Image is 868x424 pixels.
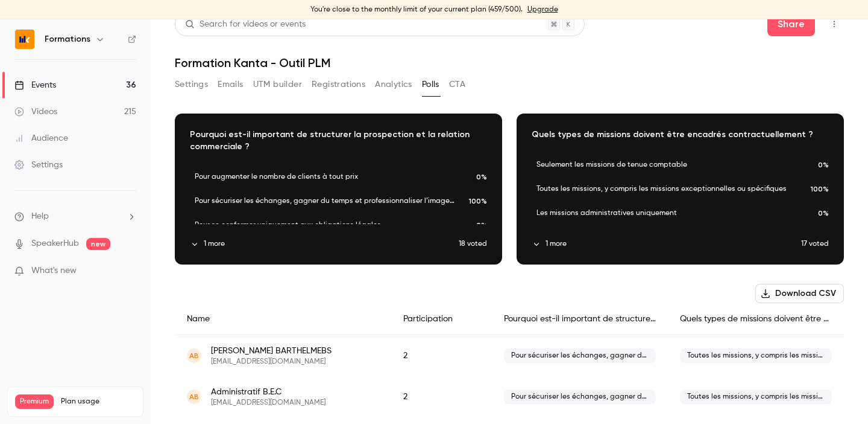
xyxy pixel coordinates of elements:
[253,75,302,94] button: UTM builder
[211,345,332,357] span: [PERSON_NAME] BARTHELMEBS
[31,265,77,277] span: What's new
[504,390,656,404] span: Pour sécuriser les échanges, gagner du temps et professionnaliser l’image du cabinet
[218,75,243,94] button: Emails
[14,132,68,144] div: Audience
[375,75,412,94] button: Analytics
[527,5,558,14] a: Upgrade
[189,350,199,361] span: AB
[14,106,57,118] div: Videos
[15,30,34,49] img: Formations
[755,284,844,303] button: Download CSV
[175,75,208,94] button: Settings
[175,56,844,70] h1: Formation Kanta - Outil PLM
[31,210,49,223] span: Help
[86,238,110,250] span: new
[492,303,668,335] div: Pourquoi est-il important de structurer la prospection et la relation commerciale ?
[14,159,63,171] div: Settings
[504,349,656,363] span: Pour sécuriser les échanges, gagner du temps et professionnaliser l’image du cabinet
[15,394,54,409] span: Premium
[668,303,844,335] div: Quels types de missions doivent être encadrés contractuellement ?
[190,239,459,249] button: 1 more
[185,18,306,31] div: Search for videos or events
[211,386,325,398] span: Administratif B.E.C
[767,12,815,36] button: Share
[680,349,832,363] span: Toutes les missions, y compris les missions exceptionnelles ou spécifiques
[211,357,332,367] span: [EMAIL_ADDRESS][DOMAIN_NAME]
[61,397,136,406] span: Plan usage
[449,75,465,94] button: CTA
[45,33,90,45] h6: Formations
[312,75,365,94] button: Registrations
[680,390,832,404] span: Toutes les missions, y compris les missions exceptionnelles ou spécifiques
[391,303,492,335] div: Participation
[122,266,136,277] iframe: Noticeable Trigger
[31,237,79,250] a: SpeakerHub
[175,335,844,377] div: ab@aureka.experts-comptables.fr
[391,376,492,417] div: 2
[211,398,325,408] span: [EMAIL_ADDRESS][DOMAIN_NAME]
[175,303,391,335] div: Name
[175,376,844,417] div: administratif@lazharbouaziz.com
[14,210,136,223] li: help-dropdown-opener
[14,79,56,91] div: Events
[391,335,492,377] div: 2
[532,239,801,249] button: 1 more
[422,75,439,94] button: Polls
[189,391,199,402] span: AB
